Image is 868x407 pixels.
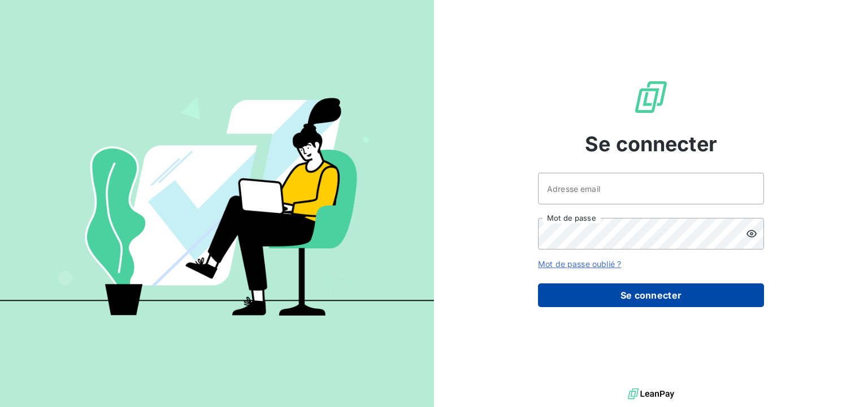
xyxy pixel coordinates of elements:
button: Se connecter [538,283,764,307]
a: Mot de passe oublié ? [538,259,621,269]
input: placeholder [538,173,764,204]
img: logo [628,386,674,402]
img: Logo LeanPay [633,79,669,115]
span: Se connecter [585,129,717,159]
